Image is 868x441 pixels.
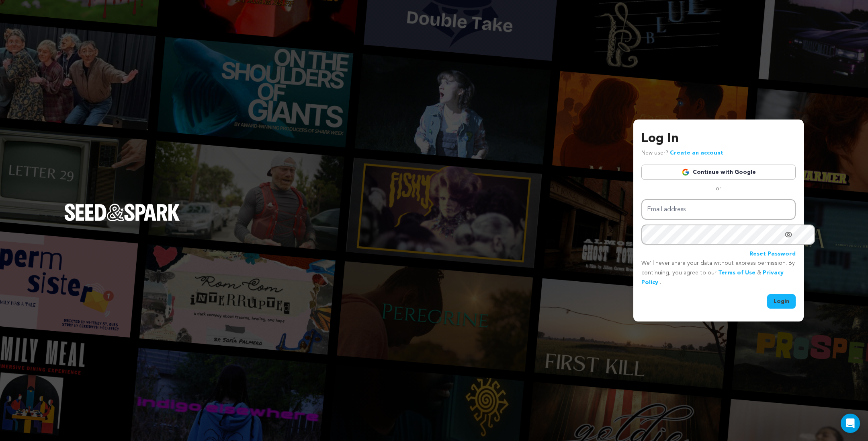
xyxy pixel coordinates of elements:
a: Privacy Policy [641,270,784,285]
span: or [711,185,726,193]
img: Google logo [682,168,690,176]
p: New user? [641,148,723,158]
a: Continue with Google [641,165,796,180]
img: Seed&Spark Logo [64,204,180,221]
a: Show password as plain text. Warning: this will display your password on the screen. [784,231,792,239]
button: Login [767,294,796,309]
a: Create an account [670,150,723,156]
a: Reset Password [749,249,796,259]
a: Terms of Use [718,270,755,276]
a: Seed&Spark Homepage [64,204,180,237]
p: We’ll never share your data without express permission. By continuing, you agree to our & . [641,259,796,287]
h3: Log In [641,129,796,148]
div: Open Intercom Messenger [841,414,860,433]
input: Email address [641,199,796,220]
